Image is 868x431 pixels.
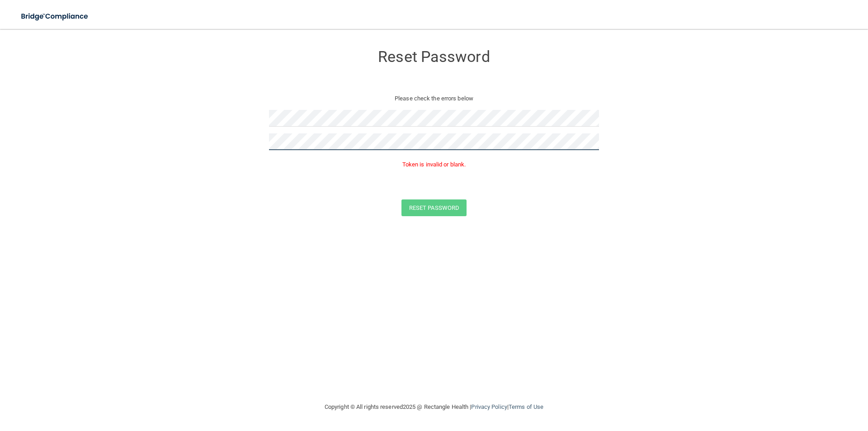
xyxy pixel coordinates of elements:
[269,393,599,422] div: Copyright © All rights reserved 2025 @ Rectangle Health | |
[14,7,97,26] img: bridge_compliance_login_screen.278c3ca4.svg
[471,403,507,410] a: Privacy Policy
[509,403,543,410] a: Terms of Use
[269,48,599,65] h3: Reset Password
[269,159,599,170] p: Token is invalid or blank.
[276,93,592,104] p: Please check the errors below
[401,199,467,216] button: Reset Password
